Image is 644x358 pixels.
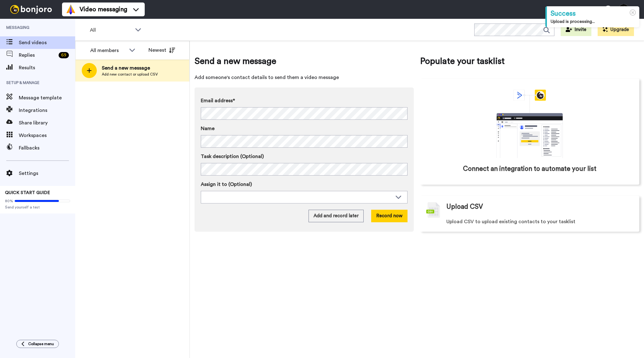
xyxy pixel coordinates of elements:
span: Add new contact or upload CSV [102,72,158,77]
span: Send yourself a test [5,205,70,210]
span: Upload CSV to upload existing contacts to your tasklist [446,218,575,225]
div: 69 [59,52,69,58]
img: csv-grey.png [426,202,440,218]
span: Populate your tasklist [420,55,639,67]
span: Replies [19,51,56,59]
span: Collapse menu [28,341,54,346]
span: Workspaces [19,132,75,139]
span: Send a new message [195,55,414,67]
div: Upload is processing... [551,18,636,25]
div: animation [483,90,577,158]
button: Upgrade [598,24,634,36]
span: Share library [19,119,75,127]
span: 80% [5,198,13,203]
span: Send videos [19,39,75,46]
button: Collapse menu [16,340,59,348]
label: Task description (Optional) [201,153,408,160]
span: Integrations [19,107,75,114]
div: All members [90,47,126,54]
span: QUICK START GUIDE [5,191,50,195]
img: bj-logo-header-white.svg [8,5,55,14]
label: Email address* [201,97,408,104]
button: Record now [371,210,408,222]
span: All [90,26,132,34]
span: Results [19,64,75,71]
span: Settings [19,170,75,177]
span: Video messaging [80,5,127,14]
button: Invite [561,24,591,36]
span: Message template [19,94,75,102]
span: Name [201,125,215,132]
span: Add someone's contact details to send them a video message [195,74,414,81]
label: Assign it to (Optional) [201,181,408,188]
span: Send a new message [102,64,158,72]
span: Connect an integration to automate your list [463,164,596,174]
span: Fallbacks [19,144,75,152]
button: Newest [144,44,180,56]
img: vm-color.svg [66,4,76,14]
button: Add and record later [309,210,364,222]
span: Upload CSV [446,202,483,212]
div: Success [551,9,636,18]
